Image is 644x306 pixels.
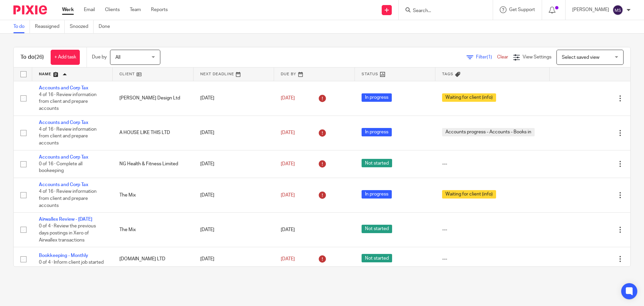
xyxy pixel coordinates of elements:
[442,72,453,76] span: Tags
[412,8,473,14] input: Search
[362,128,392,136] span: In progress
[39,155,88,160] a: Accounts and Corp Tax
[151,6,168,13] a: Reports
[487,55,492,59] span: (1)
[51,50,80,65] a: + Add task
[497,55,508,59] a: Clear
[362,93,392,102] span: In progress
[442,93,496,102] span: Waiting for client (info)
[113,150,193,178] td: NG Health & Fitness Limited
[281,193,295,198] span: [DATE]
[39,217,92,222] a: Airwallex Review - [DATE]
[113,81,193,116] td: [PERSON_NAME] Design Ltd
[194,178,274,213] td: [DATE]
[84,6,95,13] a: Email
[39,86,88,90] a: Accounts and Corp Tax
[194,213,274,247] td: [DATE]
[572,6,609,13] p: [PERSON_NAME]
[442,161,543,167] div: ---
[13,20,30,33] a: To do
[20,54,44,61] h1: To do
[442,190,496,199] span: Waiting for client (info)
[113,213,193,247] td: The Mix
[362,159,392,167] span: Not started
[194,81,274,116] td: [DATE]
[62,6,74,13] a: Work
[362,225,392,233] span: Not started
[113,178,193,213] td: The Mix
[281,227,295,232] span: [DATE]
[194,247,274,271] td: [DATE]
[476,55,497,59] span: Filter
[562,55,599,60] span: Select saved view
[523,55,551,59] span: View Settings
[281,96,295,100] span: [DATE]
[362,190,392,199] span: In progress
[442,226,543,233] div: ---
[39,127,97,145] span: 4 of 16 · Review information from client and prepare accounts
[442,128,535,136] span: Accounts progress - Accounts - Books in
[281,162,295,166] span: [DATE]
[442,256,543,262] div: ---
[105,6,120,13] a: Clients
[113,116,193,150] td: A HOUSE LIKE THIS LTD
[612,5,623,15] img: svg%3E
[115,55,120,60] span: All
[70,20,94,33] a: Snoozed
[39,120,88,125] a: Accounts and Corp Tax
[509,7,535,12] span: Get Support
[39,162,83,173] span: 0 of 16 · Complete all bookeeping
[113,247,193,271] td: [DOMAIN_NAME] LTD
[35,54,44,60] span: (26)
[13,5,47,14] img: Pixie
[194,150,274,178] td: [DATE]
[35,20,65,33] a: Reassigned
[92,54,107,60] p: Due by
[39,253,88,258] a: Bookkeeping - Monthly
[194,116,274,150] td: [DATE]
[39,260,104,265] span: 0 of 4 · Inform client job started
[362,254,392,262] span: Not started
[39,92,97,111] span: 4 of 16 · Review information from client and prepare accounts
[130,6,141,13] a: Team
[39,182,88,187] a: Accounts and Corp Tax
[281,257,295,261] span: [DATE]
[39,189,97,208] span: 4 of 16 · Review information from client and prepare accounts
[39,224,96,243] span: 0 of 4 · Review the previous days postings in Xero of Airwallex transactions
[99,20,115,33] a: Done
[281,130,295,135] span: [DATE]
